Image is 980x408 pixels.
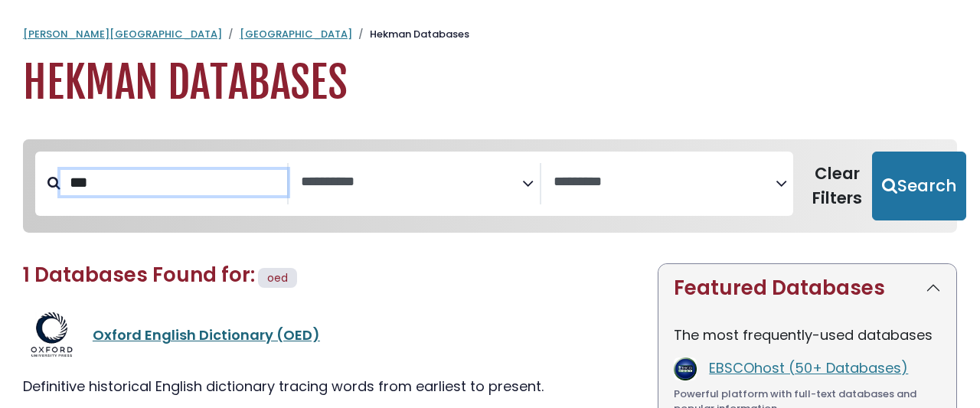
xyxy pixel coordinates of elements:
nav: breadcrumb [23,27,957,42]
a: [PERSON_NAME][GEOGRAPHIC_DATA] [23,27,222,41]
textarea: Search [554,175,776,191]
span: 1 Databases Found for: [23,261,255,289]
button: Clear Filters [802,152,872,220]
div: Definitive historical English dictionary tracing words from earliest to present. [23,376,639,397]
a: [GEOGRAPHIC_DATA] [240,27,352,41]
button: Featured Databases [658,264,956,312]
li: Hekman Databases [352,27,469,42]
p: The most frequently-used databases [674,325,941,345]
span: oed [267,270,288,286]
h1: Hekman Databases [23,57,957,109]
input: Search database by title or keyword [60,170,287,195]
a: Oxford English Dictionary (OED) [93,325,320,344]
textarea: Search [301,175,523,191]
a: EBSCOhost (50+ Databases) [709,358,908,377]
nav: Search filters [23,139,957,233]
button: Submit for Search Results [872,152,966,220]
